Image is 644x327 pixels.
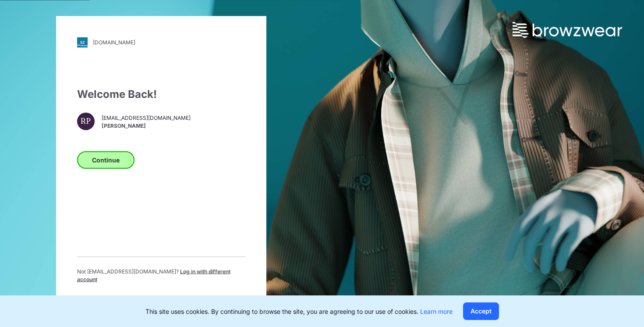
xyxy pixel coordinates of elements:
div: [DOMAIN_NAME] [93,39,135,46]
a: Learn more [420,308,453,315]
div: RP [77,112,95,130]
p: Not [EMAIL_ADDRESS][DOMAIN_NAME] ? [77,267,245,283]
p: This site uses cookies. By continuing to browse the site, you are agreeing to our use of cookies. [145,307,453,316]
div: Welcome Back! [77,86,245,102]
span: [PERSON_NAME] [102,122,191,130]
a: [DOMAIN_NAME] [77,37,245,47]
img: browzwear-logo.73288ffb.svg [513,22,622,38]
button: Accept [463,302,499,320]
img: svg+xml;base64,PHN2ZyB3aWR0aD0iMjgiIGhlaWdodD0iMjgiIHZpZXdCb3g9IjAgMCAyOCAyOCIgZmlsbD0ibm9uZSIgeG... [77,37,88,47]
span: [EMAIL_ADDRESS][DOMAIN_NAME] [102,114,191,122]
button: Continue [77,151,134,169]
